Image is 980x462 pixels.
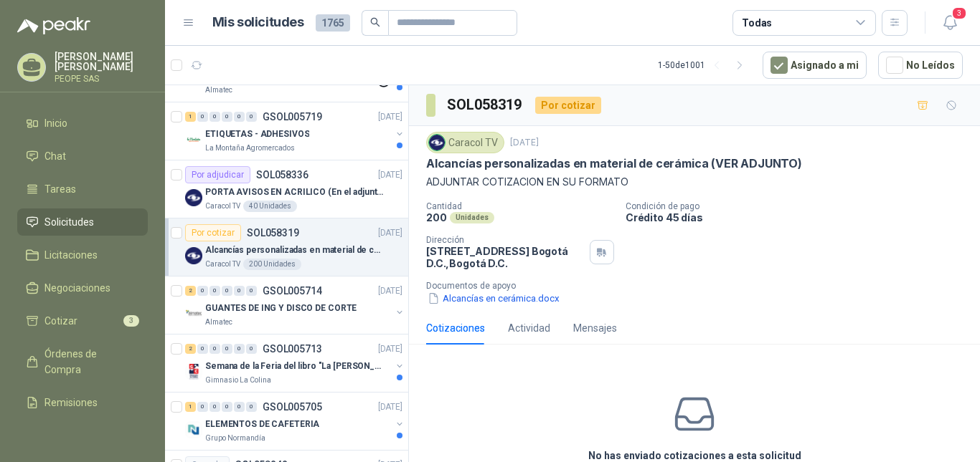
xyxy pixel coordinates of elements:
p: [STREET_ADDRESS] Bogotá D.C. , Bogotá D.C. [426,245,584,269]
p: Alcancías personalizadas en material de cerámica (VER ADJUNTO) [205,244,384,257]
p: Semana de la Feria del libro "La [PERSON_NAME]" [205,360,384,373]
a: Por cotizarSOL058319[DATE] Company LogoAlcancías personalizadas en material de cerámica (VER ADJU... [165,218,408,276]
p: Caracol TV [205,201,240,212]
p: Caracol TV [205,259,240,270]
button: Asignado a mi [763,52,867,79]
p: [DATE] [378,342,402,356]
div: 0 [246,344,257,354]
div: 2 [185,344,196,354]
a: 1 0 0 0 0 0 GSOL005705[DATE] Company LogoELEMENTOS DE CAFETERIAGrupo Normandía [185,398,405,444]
div: Caracol TV [426,132,504,153]
p: 200 [426,211,447,223]
div: 1 [185,402,196,412]
p: ELEMENTOS DE CAFETERIA [205,418,319,431]
p: [DATE] [378,110,402,124]
span: 1765 [316,14,350,32]
span: Órdenes de Compra [44,346,134,377]
div: 0 [197,286,208,296]
p: SOL058336 [256,170,308,180]
a: 1 0 0 0 0 0 GSOL005719[DATE] Company LogoETIQUETAS - ADHESIVOSLa Montaña Agromercados [185,108,405,154]
p: [DATE] [378,284,402,298]
p: Almatec [205,85,232,96]
p: [PERSON_NAME] [PERSON_NAME] [55,52,148,72]
span: Solicitudes [44,214,94,230]
a: Tareas [17,175,148,203]
img: Company Logo [185,131,202,148]
p: [DATE] [378,226,402,240]
a: Por adjudicarSOL058336[DATE] Company LogoPORTA AVISOS EN ACRILICO (En el adjunto mas informacion)... [165,160,408,218]
p: Crédito 45 días [626,211,974,223]
span: Negociaciones [44,280,110,296]
div: 1 - 50 de 1001 [658,54,751,77]
p: GSOL005719 [263,112,322,122]
div: 0 [234,286,245,296]
div: 0 [234,402,245,412]
p: Condición de pago [626,201,974,211]
button: 3 [937,10,963,36]
div: 0 [234,344,245,354]
p: Documentos de apoyo [426,281,974,291]
p: Gimnasio La Colina [205,375,271,386]
p: SOL058319 [247,228,299,238]
a: Inicio [17,110,148,137]
span: 3 [951,6,967,20]
a: Remisiones [17,389,148,416]
p: PORTA AVISOS EN ACRILICO (En el adjunto mas informacion) [205,186,384,199]
div: 40 Unidades [243,201,297,212]
span: 3 [123,315,139,327]
p: La Montaña Agromercados [205,143,295,154]
p: GSOL005705 [263,402,322,412]
div: Todas [742,15,772,31]
div: 0 [209,286,220,296]
a: Cotizar3 [17,307,148,335]
div: 0 [222,344,232,354]
img: Company Logo [429,135,445,150]
span: Cotizar [44,313,77,329]
a: Negociaciones [17,274,148,302]
p: Alcancías personalizadas en material de cerámica (VER ADJUNTO) [426,156,802,171]
div: Por cotizar [535,97,601,114]
p: Dirección [426,235,584,245]
button: Alcancías en cerámica.docx [426,291,561,306]
div: 0 [197,402,208,412]
span: Chat [44,148,66,164]
img: Company Logo [185,305,202,322]
a: Licitaciones [17,241,148,269]
img: Company Logo [185,421,202,438]
div: Por cotizar [185,224,241,241]
img: Company Logo [185,189,202,206]
p: [DATE] [378,168,402,182]
p: Almatec [205,317,232,328]
a: 2 0 0 0 0 0 GSOL005714[DATE] Company LogoGUANTES DE ING Y DISCO DE CORTEAlmatec [185,282,405,328]
div: 0 [209,402,220,412]
div: 0 [222,402,232,412]
div: 0 [246,112,257,122]
a: Configuración [17,422,148,449]
div: 0 [246,402,257,412]
p: ADJUNTAR COTIZACION EN SU FORMATO [426,174,963,190]
p: GUANTES DE ING Y DISCO DE CORTE [205,302,357,315]
p: Grupo Normandía [205,433,265,444]
h1: Mis solicitudes [212,12,304,33]
a: 2 0 0 0 0 0 GSOL005713[DATE] Company LogoSemana de la Feria del libro "La [PERSON_NAME]"Gimnasio ... [185,340,405,386]
p: [DATE] [378,400,402,414]
div: Unidades [450,212,494,223]
a: Solicitudes [17,208,148,236]
a: Chat [17,143,148,170]
img: Company Logo [185,363,202,380]
div: Actividad [508,320,550,336]
img: Logo peakr [17,17,90,34]
div: 2 [185,286,196,296]
p: [DATE] [510,136,539,150]
h3: SOL058319 [447,94,524,116]
div: 0 [234,112,245,122]
span: Inicio [44,115,67,131]
div: Por adjudicar [185,166,250,183]
p: GSOL005714 [263,286,322,296]
button: No Leídos [878,52,963,79]
div: 1 [185,112,196,122]
div: 0 [222,286,232,296]
p: ETIQUETAS - ADHESIVOS [205,127,309,141]
span: Licitaciones [44,247,98,263]
p: GSOL005713 [263,344,322,354]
